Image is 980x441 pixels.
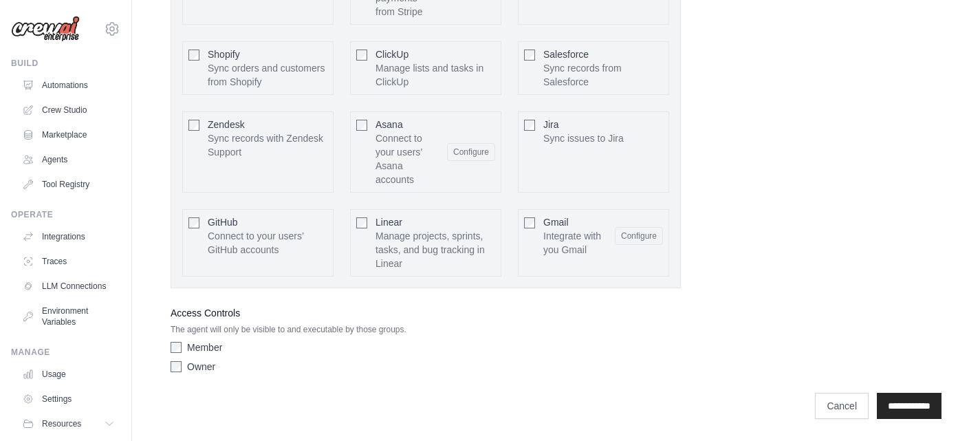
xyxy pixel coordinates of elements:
[11,209,120,220] div: Operate
[17,226,120,248] a: Integrations
[615,227,663,245] button: Gmail Integrate with you Gmail
[375,131,436,186] p: Connect to your users’ Asana accounts
[543,229,604,257] p: Integrate with you Gmail
[815,393,869,419] a: Cancel
[17,300,120,333] a: Environment Variables
[543,217,569,228] span: Gmail
[208,131,327,159] p: Sync records with Zendesk Support
[543,61,663,89] p: Sync records from Salesforce
[375,119,403,130] span: Asana
[17,74,120,96] a: Automations
[447,143,495,161] button: Asana Connect to your users’ Asana accounts
[17,413,120,435] button: Resources
[17,363,120,385] a: Usage
[208,217,238,228] span: GitHub
[375,229,495,270] p: Manage projects, sprints, tasks, and bug tracking in Linear
[17,149,120,171] a: Agents
[375,61,495,89] p: Manage lists and tasks in ClickUp
[208,49,240,60] span: Shopify
[171,305,681,321] label: Access Controls
[543,49,589,60] span: Salesforce
[187,360,215,374] label: Owner
[208,229,327,257] p: Connect to your users’ GitHub accounts
[375,49,409,60] span: ClickUp
[11,347,120,358] div: Manage
[543,131,624,145] p: Sync issues to Jira
[17,173,120,195] a: Tool Registry
[171,324,681,335] p: The agent will only be visible to and executable by those groups.
[17,124,120,146] a: Marketplace
[42,418,81,429] span: Resources
[208,61,327,89] p: Sync orders and customers from Shopify
[187,341,222,354] label: Member
[375,217,402,228] span: Linear
[17,388,120,410] a: Settings
[17,275,120,297] a: LLM Connections
[208,119,245,130] span: Zendesk
[17,250,120,272] a: Traces
[11,16,80,42] img: Logo
[11,58,120,69] div: Build
[543,119,559,130] span: Jira
[17,99,120,121] a: Crew Studio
